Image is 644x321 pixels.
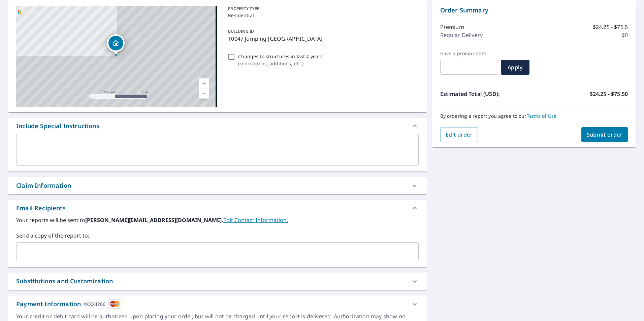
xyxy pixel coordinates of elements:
button: Submit order [581,127,628,142]
p: Changes to structures in last 4 years [238,53,323,60]
a: Terms of Use [527,113,557,119]
div: Payment InformationXXXX4266cardImage [8,295,427,313]
div: Include Special Instructions [16,121,99,131]
p: $24.25 - $75.50 [590,90,628,98]
p: Order Summary [440,6,628,15]
p: BUILDING ID [228,28,254,34]
p: PROPERTY TYPE [228,6,416,12]
label: Send a copy of the report to: [16,231,419,240]
p: ( renovations, additions, etc. ) [238,60,323,67]
div: XXXX4266 [84,299,105,309]
label: Your reports will be sent to [16,216,419,224]
b: [PERSON_NAME][EMAIL_ADDRESS][DOMAIN_NAME]. [85,216,223,224]
div: Claim Information [16,181,71,190]
p: Regular Delivery [440,31,483,39]
p: Premium [440,23,464,31]
a: Current Level 17, Zoom Out [199,88,209,99]
label: Have a promo code? [440,50,498,57]
button: Apply [501,60,529,75]
div: Email Recipients [16,204,66,213]
p: Residential [228,12,416,19]
span: Submit order [587,131,623,138]
div: Substitutions and Customization [8,273,427,290]
span: Apply [506,64,524,71]
p: Estimated Total (USD): [440,90,534,98]
div: Include Special Instructions [8,118,427,134]
img: cardImage [108,299,121,309]
div: Claim Information [8,177,427,194]
p: 10047 Jumping [GEOGRAPHIC_DATA] [228,35,416,43]
a: EditContactInfo [223,216,288,224]
span: Edit order [446,131,473,138]
p: By ordering a report you agree to our [440,113,628,119]
div: Dropped pin, building 1, Residential property, 10047 Jumping Fox Ln Jacksonville, FL 32222 [107,34,125,55]
div: Email Recipients [8,200,427,216]
div: Substitutions and Customization [16,277,113,286]
a: Current Level 17, Zoom In [199,78,209,88]
p: $0 [622,31,628,39]
button: Edit order [440,127,478,142]
p: $24.25 - $75.5 [593,23,628,31]
div: Payment Information [16,299,121,309]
